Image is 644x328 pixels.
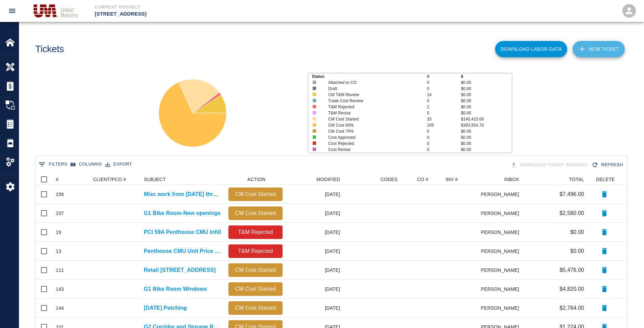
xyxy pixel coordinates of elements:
p: Cost Revise [328,147,417,153]
div: SUBJECT [144,174,166,185]
div: DELETE [596,174,615,185]
p: $0.00 [461,128,512,134]
p: 0 [427,134,461,140]
button: Export [104,159,134,170]
div: 111 [56,267,64,274]
p: $140,415.00 [461,116,512,122]
div: ACTION [247,174,266,185]
p: $0.00 [461,80,512,86]
a: G1 Bike Room-New openings [144,209,221,217]
p: T&M Rejected [328,104,417,110]
p: $ [461,73,512,80]
div: [DATE] [286,242,343,261]
p: Current Project [95,4,359,10]
p: $0.00 [461,147,512,153]
div: 19 [56,229,61,236]
button: Select columns [69,159,104,170]
div: 157 [56,210,64,217]
p: T&M Rejected [231,228,280,236]
p: CM Cost 50% [328,122,417,128]
div: 13 [56,248,61,255]
button: open drawer [4,3,20,19]
div: INBOX [481,174,523,185]
p: CM Cost Started [231,190,280,198]
div: INV # [446,174,458,185]
p: CM Cost 75% [328,128,417,134]
p: $0.00 [461,92,512,98]
p: Attached to CO [328,80,417,86]
p: G1 Bike Room Windows [144,285,207,293]
div: DELETE [587,174,621,185]
div: CO # [417,174,428,185]
div: SUBJECT [140,174,225,185]
a: PCI 59A Penthouse CMU Infill [144,228,221,236]
p: 0 [427,98,461,104]
div: [DATE] [286,185,343,204]
p: T&M Revise [328,110,417,116]
div: INV # [442,174,481,185]
div: MODIFIED [286,174,343,185]
p: $0.00 [570,228,584,236]
p: CM T&M Review [328,92,417,98]
p: Trade Cost Review [328,98,417,104]
div: [DATE] [286,280,343,299]
p: Draft [328,86,417,92]
a: Penthouse CMU Unit Price Work [144,247,222,255]
p: $393,554.70 [461,122,512,128]
p: $2,764.00 [559,304,584,312]
div: [PERSON_NAME] [481,204,523,223]
a: Misc work from [DATE] thru [DATE] [144,190,222,198]
p: # [427,73,461,80]
a: Retail [STREET_ADDRESS] [144,266,216,274]
p: 33 [427,116,461,122]
p: $0.00 [570,247,584,255]
p: $0.00 [461,140,512,147]
p: $7,496.00 [559,190,584,198]
div: MODIFIED [316,174,340,185]
div: ACTION [225,174,286,185]
p: 0 [427,80,461,86]
div: INBOX [504,174,519,185]
div: [DATE] [286,299,343,318]
p: 2 [427,104,461,110]
div: [DATE] [286,261,343,280]
div: CO # [401,174,442,185]
div: Tickets download in groups of 15 [509,159,591,171]
button: Show filters [37,159,69,170]
div: CODES [343,174,401,185]
div: 143 [56,286,64,292]
p: [STREET_ADDRESS] [95,10,359,18]
p: Status [312,73,427,80]
img: United Masonry [31,1,81,20]
p: CM Cost Started [231,209,280,217]
p: 0 [427,86,461,92]
div: Refresh the list [590,159,626,171]
p: 0 [427,110,461,116]
a: [DATE] Patching [144,304,187,312]
p: $0.00 [461,134,512,140]
div: # [56,174,59,185]
p: T&M Rejected [231,247,280,255]
p: CM Cost Started [328,116,417,122]
p: CM Cost Started [231,304,280,312]
button: Download Labor Data [495,41,567,57]
div: TOTAL [523,174,587,185]
a: NEW TICKET [573,41,625,57]
p: 105 [427,122,461,128]
div: [PERSON_NAME] [481,242,523,261]
div: [PERSON_NAME] [481,185,523,204]
p: $5,476.00 [559,266,584,274]
div: CLIENT/PCO # [90,174,140,185]
div: 144 [56,305,64,311]
p: $0.00 [461,110,512,116]
iframe: Chat Widget [610,296,644,328]
p: $0.00 [461,104,512,110]
div: [PERSON_NAME] [481,223,523,242]
p: $4,820.00 [559,285,584,293]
